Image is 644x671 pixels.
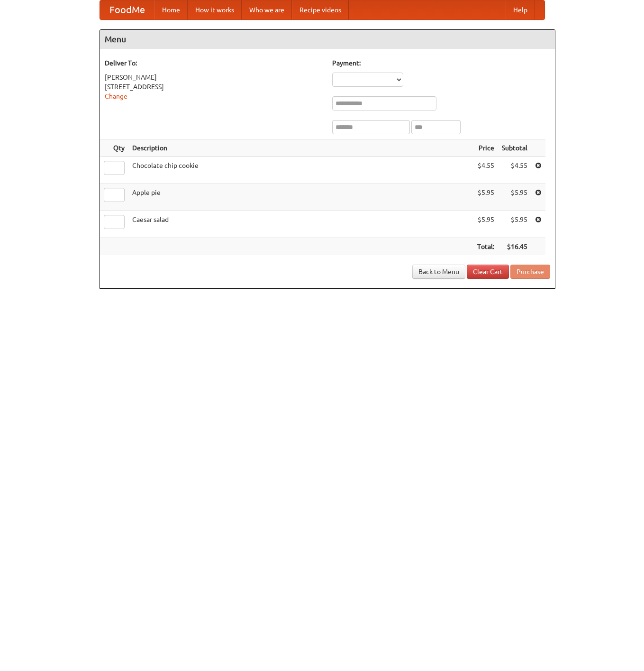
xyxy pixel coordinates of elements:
[473,211,498,238] td: $5.95
[188,0,242,19] a: How it works
[128,157,473,184] td: Chocolate chip cookie
[128,211,473,238] td: Caesar salad
[100,139,128,157] th: Qty
[105,73,323,82] div: [PERSON_NAME]
[498,139,531,157] th: Subtotal
[510,265,550,279] button: Purchase
[154,0,188,19] a: Home
[467,265,509,279] a: Clear Cart
[473,184,498,211] td: $5.95
[100,0,154,19] a: FoodMe
[332,58,550,68] h5: Payment:
[473,139,498,157] th: Price
[292,0,349,19] a: Recipe videos
[242,0,292,19] a: Who we are
[105,58,323,68] h5: Deliver To:
[128,139,473,157] th: Description
[498,211,531,238] td: $5.95
[473,157,498,184] td: $4.55
[100,30,555,49] h4: Menu
[498,157,531,184] td: $4.55
[105,82,323,92] div: [STREET_ADDRESS]
[498,238,531,256] th: $16.45
[128,184,473,211] td: Apple pie
[498,184,531,211] td: $5.95
[412,265,465,279] a: Back to Menu
[473,238,498,256] th: Total:
[506,0,535,19] a: Help
[105,92,127,100] a: Change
